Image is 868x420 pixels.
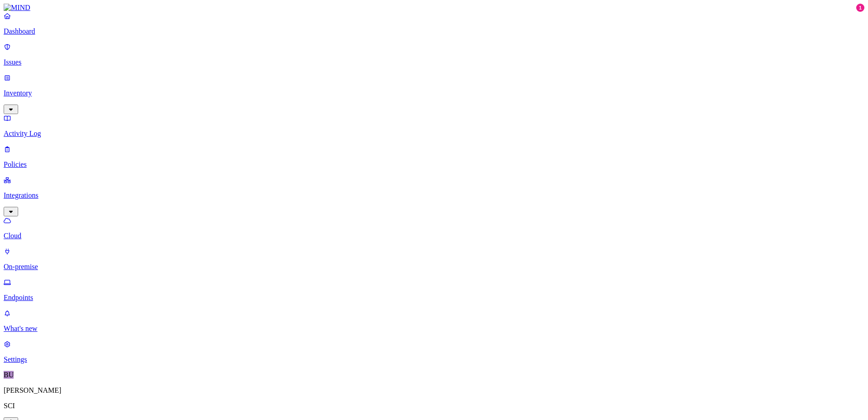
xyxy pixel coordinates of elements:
[4,58,864,66] p: Issues
[4,263,864,271] p: On-premise
[4,145,864,169] a: Policies
[4,89,864,97] p: Inventory
[4,114,864,138] a: Activity Log
[4,43,864,66] a: Issues
[4,247,864,271] a: On-premise
[4,278,864,302] a: Endpoints
[4,232,864,240] p: Cloud
[4,4,30,12] img: MIND
[4,12,864,35] a: Dashboard
[4,294,864,302] p: Endpoints
[4,191,864,200] p: Integrations
[4,355,864,364] p: Settings
[4,309,864,333] a: What's new
[4,27,864,35] p: Dashboard
[4,4,864,12] a: MIND
[4,325,864,333] p: What's new
[856,4,864,12] div: 1
[4,340,864,364] a: Settings
[4,74,864,113] a: Inventory
[4,386,864,395] p: [PERSON_NAME]
[4,402,864,410] p: SCI
[4,130,864,138] p: Activity Log
[4,160,864,169] p: Policies
[4,216,864,240] a: Cloud
[4,176,864,215] a: Integrations
[4,371,14,379] span: BU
